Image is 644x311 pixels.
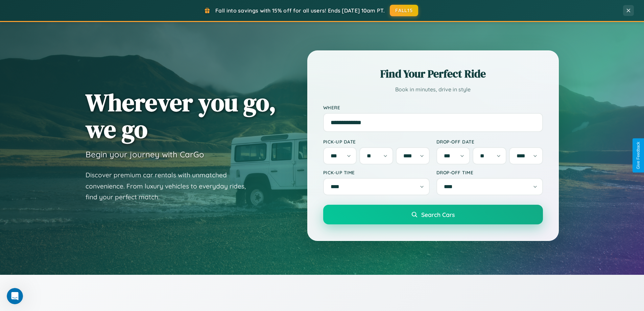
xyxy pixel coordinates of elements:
button: FALL15 [390,5,418,16]
label: Where [323,105,543,110]
label: Pick-up Date [323,139,430,145]
h3: Begin your journey with CarGo [86,149,204,159]
label: Drop-off Time [436,170,543,175]
label: Drop-off Date [436,139,543,145]
span: Search Cars [421,211,455,218]
p: Discover premium car rentals with unmatched convenience. From luxury vehicles to everyday rides, ... [86,170,255,203]
h2: Find Your Perfect Ride [323,66,543,81]
div: Give Feedback [636,142,641,169]
label: Pick-up Time [323,170,430,175]
h1: Wherever you go, we go [86,89,276,142]
button: Search Cars [323,205,543,224]
p: Book in minutes, drive in style [323,85,543,94]
iframe: Intercom live chat [7,288,23,304]
span: Fall into savings with 15% off for all users! Ends [DATE] 10am PT. [215,7,385,14]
